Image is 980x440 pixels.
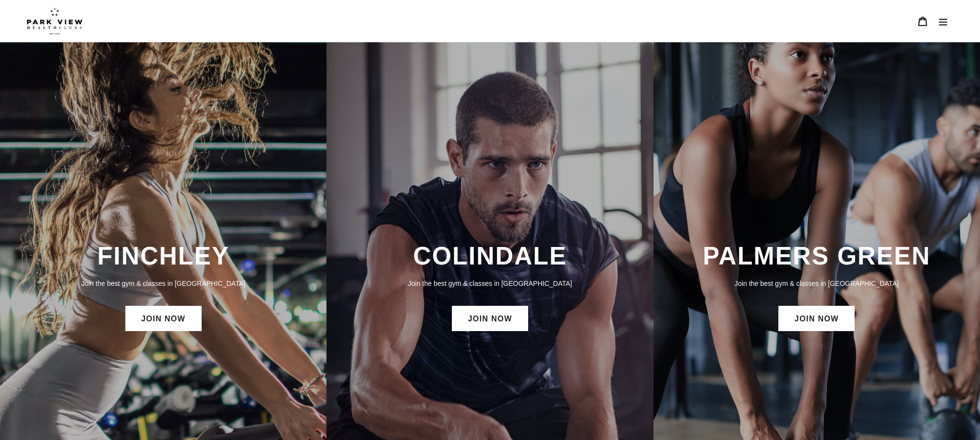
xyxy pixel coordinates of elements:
[27,7,83,35] img: Park view health clubs is a gym near you.
[933,11,953,32] button: Menu
[10,278,317,289] p: Join the best gym & classes in [GEOGRAPHIC_DATA]
[663,241,970,271] h3: PALMERS GREEN
[336,278,643,289] p: Join the best gym & classes in [GEOGRAPHIC_DATA]
[452,306,528,331] a: JOIN NOW: Colindale Membership
[125,306,202,331] a: JOIN NOW: Finchley Membership
[663,278,970,289] p: Join the best gym & classes in [GEOGRAPHIC_DATA]
[10,241,317,271] h3: FINCHLEY
[778,306,855,331] a: JOIN NOW: Palmers Green Membership
[336,241,643,271] h3: COLINDALE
